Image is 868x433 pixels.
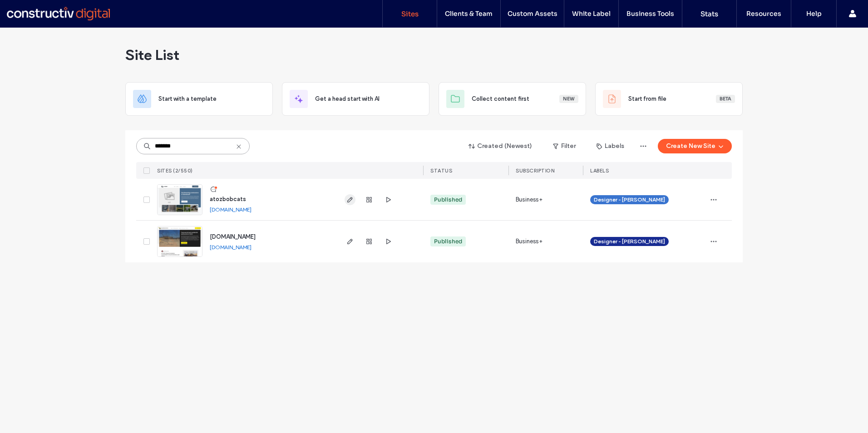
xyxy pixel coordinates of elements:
label: Clients & Team [445,10,493,18]
span: Start with a template [158,94,217,103]
span: SITES (2/550) [157,167,193,174]
button: Labels [588,139,632,153]
a: [DOMAIN_NAME] [210,206,252,213]
span: STATUS [430,167,452,174]
div: Start from fileBeta [595,82,743,116]
button: Created (Newest) [461,139,540,153]
label: Stats [700,10,718,18]
span: atozbobcats [210,196,246,202]
a: [DOMAIN_NAME] [210,233,256,241]
label: White Label [572,10,611,18]
a: atozbobcats [210,195,246,203]
div: Get a head start with AI [282,82,429,116]
span: Collect content first [472,94,529,103]
label: Custom Assets [508,10,557,18]
label: Business Tools [626,10,674,18]
label: Help [806,10,822,18]
span: SUBSCRIPTION [516,167,554,174]
span: Designer - [PERSON_NAME] [594,196,665,204]
span: Start from file [628,94,666,103]
span: Site List [125,46,179,64]
div: Published [434,196,462,204]
div: New [559,95,578,103]
label: Sites [401,10,419,18]
span: Business+ [516,237,542,246]
span: LABELS [590,167,609,174]
div: Published [434,237,462,246]
a: [DOMAIN_NAME] [210,244,252,251]
span: Business+ [516,195,542,204]
span: Help [20,6,39,15]
span: [DOMAIN_NAME] [210,233,256,240]
label: Resources [746,10,781,18]
div: Beta [716,95,735,103]
button: Create New Site [658,139,732,153]
span: Designer - [PERSON_NAME] [594,237,665,246]
div: Start with a template [125,82,273,116]
button: Filter [544,139,585,153]
span: Get a head start with AI [315,94,380,103]
div: Collect content firstNew [439,82,586,116]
